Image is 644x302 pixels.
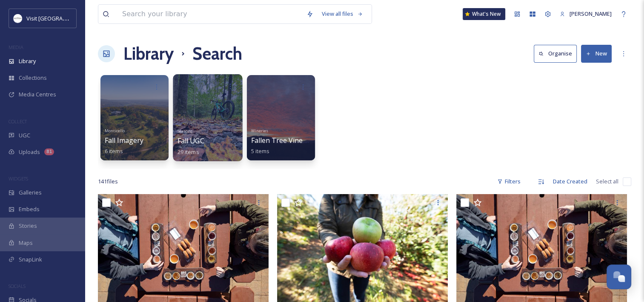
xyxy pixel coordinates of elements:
span: WIDGETS [9,175,28,182]
div: 81 [44,148,54,155]
span: Fall Imagery [105,136,143,145]
span: Embeds [19,205,40,213]
a: Library [123,41,174,67]
img: Circle%20Logo.png [14,14,22,23]
a: View all files [318,6,367,22]
span: [PERSON_NAME] [570,10,612,17]
span: 6 items [105,147,123,155]
button: New [581,45,612,62]
span: UGC [19,131,30,139]
a: WineriesFallen Tree Vineyard5 items [251,126,317,155]
button: Organise [534,45,577,62]
span: SnapLink [19,256,42,264]
span: COLLECT [9,118,27,125]
a: [PERSON_NAME] [555,6,616,22]
span: Monticello [105,128,125,134]
span: Select all [596,177,618,186]
span: Wineries [251,128,268,134]
div: Date Created [549,173,592,190]
input: Search your library [118,5,302,23]
span: Stories [19,222,37,230]
span: MEDIA [9,44,23,50]
h1: Search [192,41,242,67]
button: Open Chat [607,264,631,289]
span: Maps [19,239,33,247]
span: Fallen Tree Vineyard [251,136,317,145]
span: 5 items [251,147,269,155]
span: Library [19,57,36,65]
span: Fall UGC [177,136,204,145]
span: Visit [GEOGRAPHIC_DATA] [26,14,92,22]
span: Seasons [177,128,193,134]
span: Galleries [19,189,42,197]
span: SOCIALS [9,283,26,289]
a: MonticelloFall Imagery6 items [105,126,143,155]
a: What's New [463,8,505,20]
span: 141 file s [98,177,118,186]
span: Uploads [19,148,40,156]
a: SeasonsFall UGC29 items [177,126,204,155]
span: Collections [19,74,47,82]
div: Filters [493,173,525,190]
span: Media Centres [19,90,56,99]
span: 29 items [177,148,199,155]
a: Organise [534,45,581,62]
